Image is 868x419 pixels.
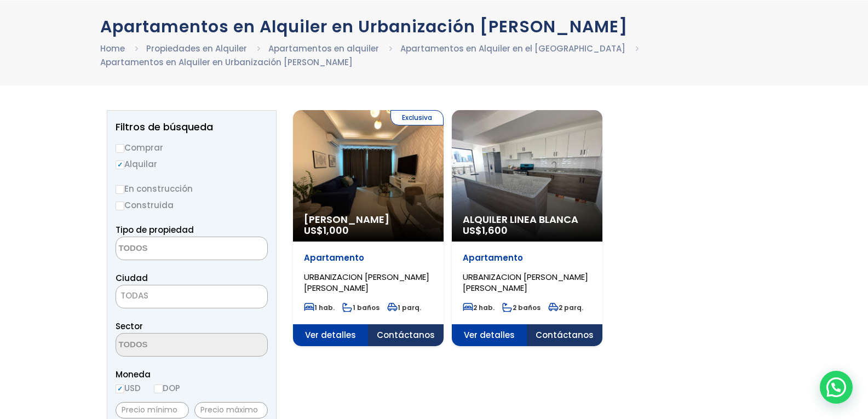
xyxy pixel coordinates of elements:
[463,223,508,237] span: US$
[154,381,180,395] label: DOP
[116,381,141,395] label: USD
[304,214,433,225] span: [PERSON_NAME]
[154,384,163,393] input: DOP
[304,252,433,263] p: Apartamento
[452,324,527,346] span: Ver detalles
[116,288,267,303] span: TODAS
[116,285,268,308] span: TODAS
[304,223,349,237] span: US$
[463,252,591,263] p: Apartamento
[100,43,125,54] a: Home
[400,43,625,54] a: Apartamentos en Alquiler en el [GEOGRAPHIC_DATA]
[304,271,429,294] span: URBANIZACION [PERSON_NAME] [PERSON_NAME]
[463,271,588,294] span: URBANIZACION [PERSON_NAME] [PERSON_NAME]
[116,160,124,169] input: Alquilar
[116,157,268,171] label: Alquilar
[116,334,222,357] textarea: Search
[293,324,369,346] span: Ver detalles
[268,43,379,54] a: Apartamentos en alquiler
[342,303,380,312] span: 1 baños
[116,402,189,418] input: Precio mínimo
[116,141,268,154] label: Comprar
[116,224,194,236] span: Tipo de propiedad
[368,324,444,346] span: Contáctanos
[548,303,583,312] span: 2 parq.
[120,290,148,301] span: TODAS
[100,17,768,36] h1: Apartamentos en Alquiler en Urbanización [PERSON_NAME]
[293,110,444,346] a: Exclusiva [PERSON_NAME] US$1,000 Apartamento URBANIZACION [PERSON_NAME] [PERSON_NAME] 1 hab. 1 ba...
[116,198,268,212] label: Construida
[116,237,222,261] textarea: Search
[100,55,353,69] li: Apartamentos en Alquiler en Urbanización [PERSON_NAME]
[116,144,124,153] input: Comprar
[116,320,143,332] span: Sector
[452,110,602,346] a: Alquiler Linea Blanca US$1,600 Apartamento URBANIZACION [PERSON_NAME] [PERSON_NAME] 2 hab. 2 baño...
[323,223,349,237] span: 1,000
[387,303,421,312] span: 1 parq.
[527,324,602,346] span: Contáctanos
[194,402,268,418] input: Precio máximo
[116,272,148,284] span: Ciudad
[502,303,541,312] span: 2 baños
[116,122,268,133] h2: Filtros de búsqueda
[116,182,268,196] label: En construcción
[116,185,124,194] input: En construcción
[390,110,444,125] span: Exclusiva
[463,303,495,312] span: 2 hab.
[116,202,124,210] input: Construida
[116,368,268,381] span: Moneda
[482,223,508,237] span: 1,600
[146,43,247,54] a: Propiedades en Alquiler
[116,384,124,393] input: USD
[463,214,591,225] span: Alquiler Linea Blanca
[304,303,335,312] span: 1 hab.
